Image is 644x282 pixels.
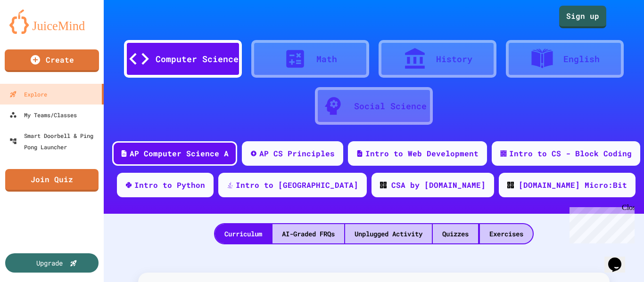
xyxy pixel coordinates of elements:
div: Explore [9,89,47,100]
iframe: chat widget [566,203,635,243]
div: Social Science [354,100,427,113]
iframe: chat widget [604,244,635,273]
div: CSA by [DOMAIN_NAME] [391,179,486,191]
div: Exercises [480,224,533,243]
div: History [436,53,472,65]
div: AP CS Principles [259,148,335,159]
div: Intro to CS - Block Coding [509,148,632,159]
div: English [563,53,600,65]
div: Curriculum [215,224,272,243]
a: Create [5,49,99,72]
div: [DOMAIN_NAME] Micro:Bit [519,179,627,191]
a: Sign up [559,6,606,28]
a: Join Quiz [5,169,99,192]
div: Intro to Web Development [365,148,479,159]
div: AP Computer Science A [130,148,229,159]
div: Math [316,53,337,65]
div: Computer Science [156,53,239,65]
div: Smart Doorbell & Ping Pong Launcher [9,130,100,153]
div: Intro to Python [134,179,205,191]
div: My Teams/Classes [9,109,77,121]
div: Unplugged Activity [345,224,432,243]
div: Chat with us now!Close [4,4,65,60]
img: logo-orange.svg [9,9,94,34]
div: Quizzes [433,224,478,243]
img: CODE_logo_RGB.png [507,182,514,188]
div: Upgrade [36,258,63,268]
div: Intro to [GEOGRAPHIC_DATA] [236,179,358,191]
img: CODE_logo_RGB.png [380,182,387,188]
div: AI-Graded FRQs [272,224,344,243]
